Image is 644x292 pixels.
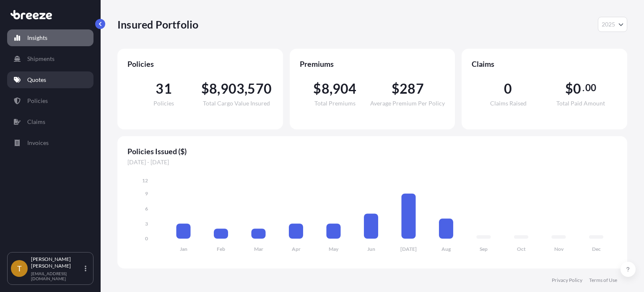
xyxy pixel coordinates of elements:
[27,118,45,126] p: Claims
[582,84,584,91] span: .
[592,246,601,252] tspan: Dec
[329,246,339,252] tspan: May
[7,92,93,109] a: Policies
[7,134,93,151] a: Invoices
[367,246,375,252] tspan: Jun
[330,82,332,95] span: ,
[392,82,400,95] span: $
[142,177,148,184] tspan: 12
[314,100,356,106] span: Total Premiums
[27,34,47,42] p: Insights
[254,246,263,252] tspan: Mar
[565,82,573,95] span: $
[17,264,22,273] span: T
[27,97,48,105] p: Policies
[589,277,617,284] a: Terms of Use
[180,246,187,252] tspan: Jan
[201,82,209,95] span: $
[31,271,83,281] p: [EMAIL_ADDRESS][DOMAIN_NAME]
[247,82,272,95] span: 570
[472,59,617,69] span: Claims
[209,82,217,95] span: 8
[27,139,49,147] p: Invoices
[400,82,424,95] span: 287
[221,82,245,95] span: 903
[517,246,526,252] tspan: Oct
[156,82,171,95] span: 31
[552,277,582,284] a: Privacy Policy
[554,246,564,252] tspan: Nov
[573,82,581,95] span: 0
[117,18,198,31] p: Insured Portfolio
[332,82,357,95] span: 904
[602,20,615,29] span: 2025
[7,29,93,46] a: Insights
[27,76,46,84] p: Quotes
[585,84,596,91] span: 00
[7,50,93,67] a: Shipments
[504,82,512,95] span: 0
[127,158,617,166] span: [DATE] - [DATE]
[313,82,321,95] span: $
[598,17,627,32] button: Year Selector
[145,190,148,197] tspan: 9
[217,246,225,252] tspan: Feb
[217,82,220,95] span: ,
[145,235,148,242] tspan: 0
[480,246,488,252] tspan: Sep
[7,113,93,130] a: Claims
[27,55,55,63] p: Shipments
[31,256,83,269] p: [PERSON_NAME] [PERSON_NAME]
[7,71,93,88] a: Quotes
[370,100,445,106] span: Average Premium Per Policy
[322,82,330,95] span: 8
[145,205,148,212] tspan: 6
[127,146,617,156] span: Policies Issued ($)
[244,82,247,95] span: ,
[556,100,605,106] span: Total Paid Amount
[490,100,527,106] span: Claims Raised
[400,246,417,252] tspan: [DATE]
[145,221,148,227] tspan: 3
[300,59,445,69] span: Premiums
[127,59,273,69] span: Policies
[292,246,301,252] tspan: Apr
[203,100,270,106] span: Total Cargo Value Insured
[441,246,451,252] tspan: Aug
[153,100,174,106] span: Policies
